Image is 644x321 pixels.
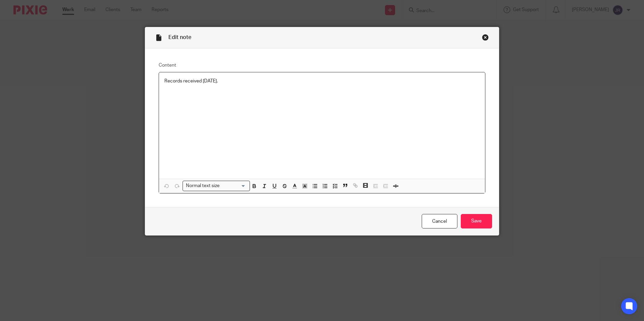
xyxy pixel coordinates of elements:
[159,62,485,69] label: Content
[164,78,480,84] p: Records received [DATE].
[482,34,489,41] div: Close this dialog window
[183,181,250,191] div: Search for option
[168,35,191,40] span: Edit note
[422,214,457,228] a: Cancel
[461,214,492,228] input: Save
[222,182,246,189] input: Search for option
[184,182,221,189] span: Normal text size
